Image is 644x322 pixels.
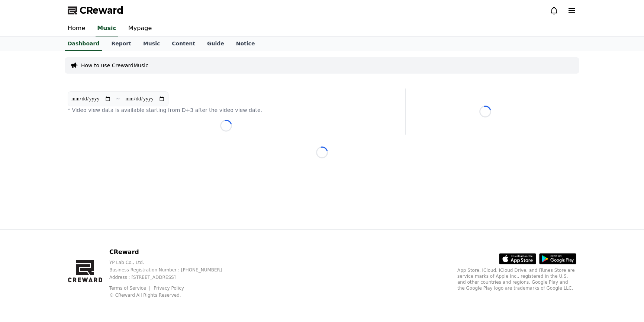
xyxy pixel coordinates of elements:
p: * Video view data is available starting from D+3 after the video view date. [68,106,384,114]
a: Home [62,21,91,36]
p: © CReward All Rights Reserved. [109,292,234,298]
p: CReward [109,248,234,257]
p: Business Registration Number : [PHONE_NUMBER] [109,267,234,273]
a: Notice [230,37,261,51]
a: Dashboard [65,37,102,51]
a: Mypage [122,21,158,36]
a: Privacy Policy [154,286,184,291]
a: Music [137,37,166,51]
p: YP Lab Co., Ltd. [109,260,234,265]
a: Terms of Service [109,286,152,291]
a: Music [96,21,118,36]
a: Report [105,37,137,51]
a: CReward [68,4,123,16]
a: How to use CrewardMusic [81,62,148,69]
p: App Store, iCloud, iCloud Drive, and iTunes Store are service marks of Apple Inc., registered in ... [457,267,576,291]
p: ~ [116,94,120,103]
p: Address : [STREET_ADDRESS] [109,274,234,280]
a: Content [166,37,201,51]
span: CReward [80,4,123,16]
a: Guide [201,37,230,51]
